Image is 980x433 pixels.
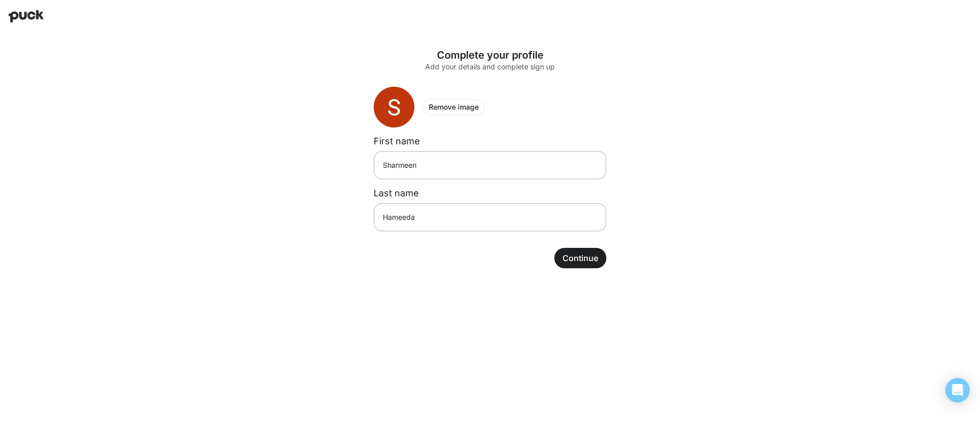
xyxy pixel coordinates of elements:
[554,248,606,268] button: Continue
[8,10,44,22] img: Puck home
[374,188,419,198] label: Last name
[423,99,485,115] button: Remove image
[374,136,420,146] label: First name
[945,378,970,402] div: Open Intercom Messenger
[374,87,414,128] img: HIZru9es.300.jpg
[390,49,590,61] div: Complete your profile
[390,63,590,70] div: Add your details and complete sign up
[374,203,606,232] input: Last name
[374,151,606,180] input: First name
